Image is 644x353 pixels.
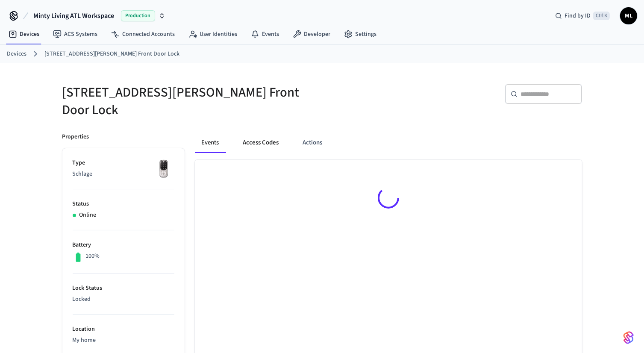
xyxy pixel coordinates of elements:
[33,11,114,21] span: Minty Living ATL Workspace
[2,26,46,42] a: Devices
[153,159,174,180] img: Yale Assure Touchscreen Wifi Smart Lock, Satin Nickel, Front
[79,211,97,220] p: Online
[296,132,329,153] button: Actions
[73,325,174,334] p: Location
[73,284,174,293] p: Lock Status
[593,12,610,20] span: Ctrl K
[244,26,286,42] a: Events
[73,336,174,345] p: My home
[195,132,582,153] div: ant example
[85,252,100,261] p: 100%
[121,10,155,21] span: Production
[46,26,104,42] a: ACS Systems
[337,26,383,42] a: Settings
[286,26,337,42] a: Developer
[73,159,174,168] p: Type
[73,241,174,250] p: Battery
[73,200,174,209] p: Status
[62,132,89,141] p: Properties
[565,12,591,20] span: Find by ID
[73,170,174,179] p: Schlage
[104,26,182,42] a: Connected Accounts
[44,50,179,59] a: [STREET_ADDRESS][PERSON_NAME] Front Door Lock
[236,132,286,153] button: Access Codes
[621,8,636,24] span: ML
[195,132,226,153] button: Events
[62,84,317,119] h5: [STREET_ADDRESS][PERSON_NAME] Front Door Lock
[73,295,174,304] p: Locked
[620,7,637,24] button: ML
[623,331,634,344] img: SeamLogoGradient.69752ec5.svg
[7,50,26,59] a: Devices
[548,8,617,24] div: Find by IDCtrl K
[182,26,244,42] a: User Identities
